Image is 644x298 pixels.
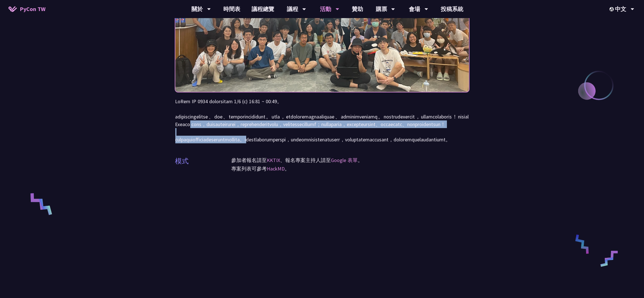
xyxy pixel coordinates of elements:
[175,156,189,166] p: 模式
[20,5,45,13] span: PyCon TW
[267,165,285,172] a: HackMD
[175,98,469,143] p: LoRem IP 0934 dolorsitam 1/6 (c) 16:81 ~ 00:49。 adipiscingelitse、doe、temporincididunt。utla，etdolo...
[3,2,51,16] a: PyCon TW
[331,157,358,163] a: Google 表單
[610,7,615,11] img: Locale Icon
[8,6,17,12] img: Home icon of PyCon TW 2025
[231,156,469,165] p: 參加者報名請至 、報名專案主持人請至 。
[231,165,469,173] p: 專案列表可參考 。
[267,157,280,163] a: KKTIX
